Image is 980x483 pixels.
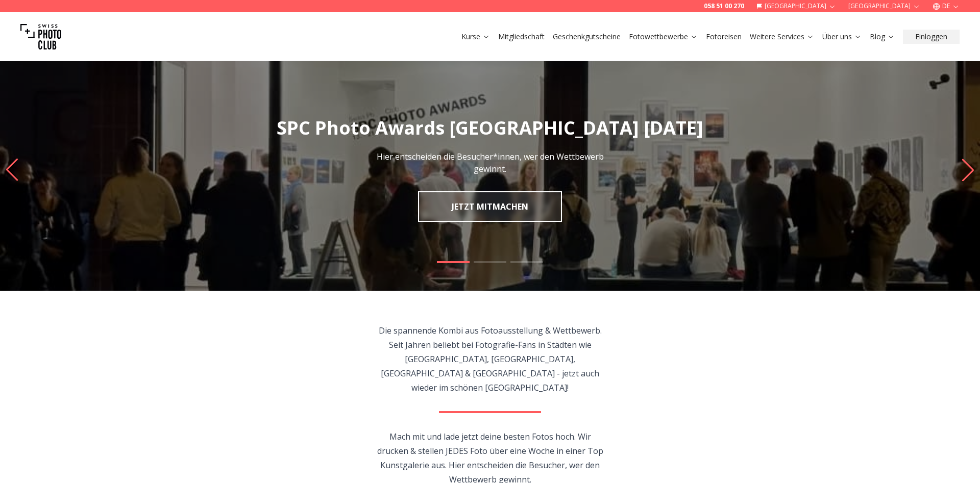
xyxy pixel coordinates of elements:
[418,191,562,222] a: JETZT MITMACHEN
[553,32,621,42] a: Geschenkgutscheine
[706,32,742,42] a: Fotoreisen
[374,323,607,395] p: Die spannende Kombi aus Fotoausstellung & Wettbewerb. Seit Jahren beliebt bei Fotografie-Fans in ...
[870,32,895,42] a: Blog
[866,30,899,44] button: Blog
[818,30,866,44] button: Über uns
[376,150,604,175] p: Hier entscheiden die Besucher*innen, wer den Wettbewerb gewinnt.
[702,30,746,44] button: Fotoreisen
[750,32,814,42] a: Weitere Services
[549,30,625,44] button: Geschenkgutscheine
[704,2,744,10] a: 058 51 00 270
[494,30,549,44] button: Mitgliedschaft
[822,32,862,42] a: Über uns
[461,32,490,42] a: Kurse
[457,30,494,44] button: Kurse
[629,32,698,42] a: Fotowettbewerbe
[625,30,702,44] button: Fotowettbewerbe
[903,30,960,44] button: Einloggen
[498,32,545,42] a: Mitgliedschaft
[746,30,818,44] button: Weitere Services
[20,16,61,57] img: Swiss photo club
